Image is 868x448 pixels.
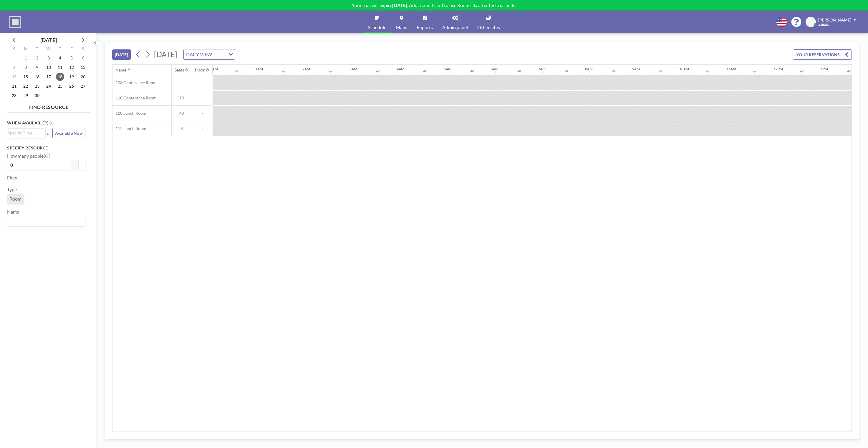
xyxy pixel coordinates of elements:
[115,67,126,73] div: Name
[33,54,41,62] span: Tuesday, September 2, 2025
[235,69,238,73] div: 30
[192,95,213,101] span: -
[33,73,41,81] span: Tuesday, September 16, 2025
[706,69,709,73] div: 30
[397,67,404,71] div: 4AM
[44,82,53,90] span: Wednesday, September 24, 2025
[412,11,438,33] a: Reports
[7,153,50,159] label: How many people?
[79,82,87,90] span: Saturday, September 27, 2025
[7,209,19,215] label: Name
[192,111,213,116] span: -
[195,67,205,73] div: Floor
[473,11,505,33] a: Other sites
[538,67,546,71] div: 7AM
[172,80,192,85] span: -
[56,54,64,62] span: Thursday, September 4, 2025
[423,69,427,73] div: 30
[753,69,756,73] div: 30
[44,54,53,62] span: Wednesday, September 3, 2025
[55,131,83,136] span: Available Now
[847,69,851,73] div: 30
[9,46,20,53] div: S
[47,130,51,136] span: or
[491,67,498,71] div: 6AM
[726,67,736,71] div: 11AM
[214,51,225,58] input: Search for option
[172,95,192,101] span: 10
[302,67,310,71] div: 2AM
[56,63,64,71] span: Thursday, September 11, 2025
[20,46,32,53] div: M
[33,63,41,71] span: Tuesday, September 9, 2025
[396,25,407,30] span: Maps
[10,91,18,100] span: Sunday, September 28, 2025
[54,46,66,53] div: T
[67,82,76,90] span: Friday, September 26, 2025
[564,69,568,73] div: 30
[9,196,21,202] span: Room
[417,25,433,30] span: Reports
[78,160,85,170] button: +
[112,111,146,116] span: 110 Lunch Room
[800,69,804,73] div: 30
[442,25,468,30] span: Admin panel
[33,82,41,90] span: Tuesday, September 23, 2025
[470,69,474,73] div: 30
[255,67,263,71] div: 1AM
[79,63,87,71] span: Saturday, September 13, 2025
[477,25,500,30] span: Other sites
[282,69,285,73] div: 30
[44,73,53,81] span: Wednesday, September 17, 2025
[329,69,332,73] div: 30
[808,19,813,25] span: CS
[679,67,689,71] div: 10AM
[67,73,76,81] span: Friday, September 19, 2025
[112,80,157,85] span: 108 Conference Room
[10,63,18,71] span: Sunday, September 7, 2025
[391,11,412,33] a: Maps
[43,46,54,53] div: W
[208,67,218,71] div: 12AM
[40,36,57,44] div: [DATE]
[66,46,77,53] div: F
[192,126,213,131] span: -
[7,175,18,181] label: Floor
[659,69,662,73] div: 30
[818,23,829,27] span: Admin
[7,102,90,110] h4: FIND RESOURCE
[438,11,473,33] a: Admin panel
[7,145,85,151] h3: Specify resource
[10,82,18,90] span: Sunday, September 21, 2025
[112,49,131,60] button: [DATE]
[349,67,357,71] div: 3AM
[818,17,851,22] span: [PERSON_NAME]
[112,126,146,131] span: 112 Lunch Room
[773,67,783,71] div: 12PM
[79,54,87,62] span: Saturday, September 6, 2025
[632,67,640,71] div: 9AM
[392,2,407,8] b: [DATE]
[21,91,30,100] span: Monday, September 29, 2025
[192,80,213,85] span: -
[56,73,64,81] span: Thursday, September 18, 2025
[21,82,30,90] span: Monday, September 22, 2025
[363,11,391,33] a: Schedule
[33,91,41,100] span: Tuesday, September 30, 2025
[67,54,76,62] span: Friday, September 5, 2025
[21,73,30,81] span: Monday, September 15, 2025
[172,126,192,131] span: 8
[793,49,852,60] button: YOUR RESERVATIONS
[44,63,53,71] span: Wednesday, September 10, 2025
[8,217,82,225] input: Search for option
[21,54,30,62] span: Monday, September 1, 2025
[21,63,30,71] span: Monday, September 8, 2025
[10,73,18,81] span: Sunday, September 14, 2025
[154,50,177,59] span: [DATE]
[175,67,184,73] div: Seats
[444,67,451,71] div: 5AM
[79,73,87,81] span: Saturday, September 20, 2025
[112,95,157,101] span: 110 Conference Room
[7,216,85,226] div: Search for option
[32,46,43,53] div: T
